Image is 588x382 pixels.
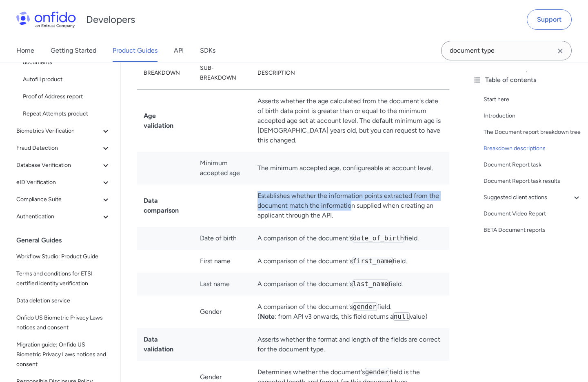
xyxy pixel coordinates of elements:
[113,39,158,62] a: Product Guides
[484,176,581,186] a: Document Report task results
[251,152,449,184] td: The minimum accepted age, configureable at account level.
[393,312,410,321] code: null
[251,273,449,295] td: A comparison of the document's field.
[13,157,114,173] button: Database Verification
[484,209,581,219] a: Document Video Report
[16,195,101,204] span: Compliance Suite
[200,39,215,62] a: SDKs
[20,71,114,88] a: Autofill product
[16,39,34,62] a: Home
[13,293,114,309] a: Data deletion service
[484,225,581,235] a: BETA Document reports
[16,252,111,262] span: Workflow Studio: Product Guide
[23,92,111,102] span: Proof of Address report
[174,39,184,62] a: API
[16,11,76,28] img: Onfido Logo
[13,310,114,336] a: Onfido US Biometric Privacy Laws notices and consent
[441,41,572,60] input: Onfido search input field
[251,90,449,152] td: Asserts whether the age calculated from the document's date of birth data point is greater than o...
[527,9,572,30] a: Support
[51,39,96,62] a: Getting Started
[13,337,114,373] a: Migration guide: Onfido US Biometric Privacy Laws notices and consent
[193,273,251,295] td: Last name
[555,46,565,56] svg: Clear search field button
[484,127,581,137] a: The Document report breakdown tree
[251,227,449,250] td: A comparison of the document's field.
[251,184,449,227] td: Establishes whether the information points extracted from the document match the information supp...
[251,328,449,361] td: Asserts whether the format and length of the fields are correct for the document type.
[193,295,251,328] td: Gender
[13,123,114,139] button: Biometrics Verification
[13,140,114,156] button: Fraud Detection
[16,212,101,222] span: Authentication
[16,269,111,289] span: Terms and conditions for ETSI certified identity verification
[20,89,114,105] a: Proof of Address report
[144,112,173,129] strong: Age validation
[16,296,111,306] span: Data deletion service
[13,266,114,292] a: Terms and conditions for ETSI certified identity verification
[16,232,117,249] div: General Guides
[251,250,449,273] td: A comparison of the document's field.
[16,160,101,170] span: Database Verification
[86,13,135,26] h1: Developers
[193,227,251,250] td: Date of birth
[484,193,581,202] a: Suggested client actions
[193,57,251,90] th: Sub-breakdown
[16,313,111,333] span: Onfido US Biometric Privacy Laws notices and consent
[144,197,179,214] strong: Data comparison
[16,340,111,369] span: Migration guide: Onfido US Biometric Privacy Laws notices and consent
[472,75,581,85] div: Table of contents
[353,234,404,242] code: date_of_birth
[353,302,377,311] code: gender
[365,368,389,376] code: gender
[144,335,173,353] strong: Data validation
[251,57,449,90] th: Description
[353,280,389,288] code: last_name
[193,152,251,184] td: Minimum accepted age
[353,257,393,265] code: first_name
[13,191,114,208] button: Compliance Suite
[16,178,101,187] span: eID Verification
[137,57,193,90] th: Breakdown
[23,75,111,84] span: Autofill product
[13,174,114,191] button: eID Verification
[16,143,101,153] span: Fraud Detection
[20,106,114,122] a: Repeat Attempts product
[16,126,101,136] span: Biometrics Verification
[193,250,251,273] td: First name
[13,249,114,265] a: Workflow Studio: Product Guide
[13,209,114,225] button: Authentication
[260,313,275,320] strong: Note
[23,109,111,119] span: Repeat Attempts product
[484,95,581,104] a: Start here
[484,160,581,170] a: Document Report task
[484,111,581,121] a: Introduction
[251,295,449,328] td: A comparison of the document's field. ( : from API v3 onwards, this field returns a value)
[484,144,581,153] a: Breakdown descriptions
